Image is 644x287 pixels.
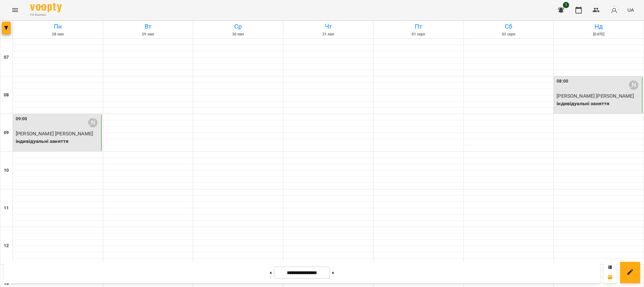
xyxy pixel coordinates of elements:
[4,242,9,249] h6: 12
[465,31,553,37] h6: 02 серп
[30,3,62,12] img: Voopty Logo
[629,80,638,90] div: Бодялова Ангеліна Анатоліївна
[563,2,569,8] span: 1
[104,22,192,31] h6: Вт
[194,22,282,31] h6: Ср
[557,78,568,85] label: 08:00
[4,92,9,99] h6: 08
[104,31,192,37] h6: 29 лип
[4,167,9,174] h6: 10
[14,31,102,37] h6: 28 лип
[4,54,9,61] h6: 07
[610,6,619,14] img: avatar_s.png
[16,131,93,137] span: [PERSON_NAME] [PERSON_NAME]
[557,100,641,107] p: індивідуальні заняття
[375,22,463,31] h6: Пт
[375,31,463,37] h6: 01 серп
[284,31,372,37] h6: 31 лип
[14,22,102,31] h6: Пн
[8,3,23,18] button: Menu
[4,129,9,136] h6: 09
[465,22,553,31] h6: Сб
[557,93,634,99] span: [PERSON_NAME] [PERSON_NAME]
[30,13,62,17] span: For Business
[16,116,27,122] label: 09:00
[555,22,643,31] h6: Нд
[627,7,634,13] span: UA
[625,4,636,16] button: UA
[194,31,282,37] h6: 30 лип
[555,31,643,37] h6: [DATE]
[4,205,9,212] h6: 11
[88,118,97,127] div: Бодялова Ангеліна Анатоліївна
[284,22,372,31] h6: Чт
[16,138,100,145] p: індивідуальні заняття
